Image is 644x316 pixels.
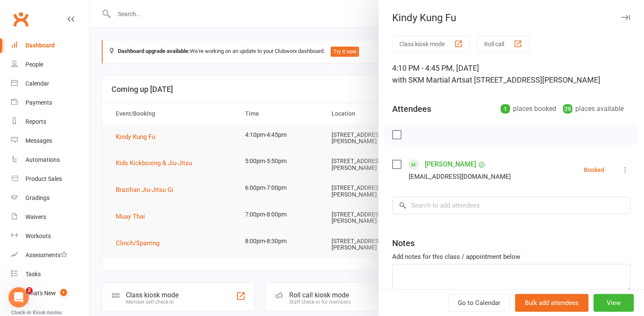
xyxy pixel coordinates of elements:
[11,227,89,246] a: Workouts
[448,294,510,312] a: Go to Calendar
[466,75,600,84] span: at [STREET_ADDRESS][PERSON_NAME]
[11,93,89,112] a: Payments
[11,55,89,74] a: People
[563,103,624,115] div: places available
[11,131,89,150] a: Messages
[25,233,51,239] div: Workouts
[392,197,630,214] input: Search to add attendees
[392,103,431,115] div: Attendees
[11,246,89,265] a: Assessments
[392,75,466,84] span: with SKM Martial Arts
[11,208,89,227] a: Waivers
[25,213,46,220] div: Waivers
[25,252,67,258] div: Assessments
[11,74,89,93] a: Calendar
[11,169,89,188] a: Product Sales
[25,271,41,277] div: Tasks
[60,289,67,296] span: 1
[477,36,530,52] button: Roll call
[501,103,556,115] div: places booked
[515,294,588,312] button: Bulk add attendees
[11,150,89,169] a: Automations
[11,36,89,55] a: Dashboard
[10,8,31,30] a: Clubworx
[25,99,52,106] div: Payments
[25,194,50,201] div: Gradings
[25,118,46,125] div: Reports
[25,175,62,182] div: Product Sales
[26,287,33,294] span: 2
[392,252,630,262] div: Add notes for this class / appointment below
[11,284,89,303] a: What's New1
[379,12,644,24] div: Kindy Kung Fu
[11,112,89,131] a: Reports
[11,188,89,208] a: Gradings
[409,171,511,182] div: [EMAIL_ADDRESS][DOMAIN_NAME]
[25,42,55,49] div: Dashboard
[392,36,470,52] button: Class kiosk mode
[584,167,604,173] div: Booked
[501,104,510,114] div: 1
[25,156,60,163] div: Automations
[8,287,29,308] iframe: Intercom live chat
[392,62,630,86] div: 4:10 PM - 4:45 PM, [DATE]
[25,80,49,87] div: Calendar
[25,61,43,68] div: People
[392,237,415,249] div: Notes
[11,265,89,284] a: Tasks
[25,290,56,297] div: What's New
[425,158,476,171] a: [PERSON_NAME]
[563,104,572,114] div: 29
[594,294,634,312] button: View
[25,137,52,144] div: Messages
